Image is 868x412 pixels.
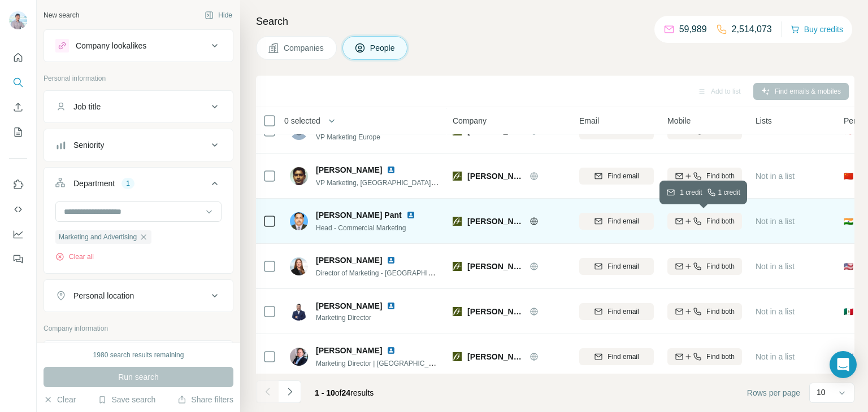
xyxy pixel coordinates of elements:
[667,115,691,126] span: Mobile
[44,73,233,84] p: Personal information
[387,165,396,174] img: LinkedIn logo
[844,306,853,317] span: 🇲🇽
[607,352,639,362] span: Find email
[467,351,524,362] span: [PERSON_NAME]
[579,348,654,365] button: Find email
[93,350,184,360] div: 1980 search results remaining
[9,47,27,68] button: Quick start
[9,97,27,117] button: Enrich CSV
[9,72,27,93] button: Search
[453,172,462,181] img: Logo of Albaugh
[44,132,233,159] button: Seniority
[607,306,639,317] span: Find email
[467,216,524,227] span: [PERSON_NAME]
[453,115,487,126] span: Company
[316,164,382,176] span: [PERSON_NAME]
[279,380,301,403] button: Navigate to next page
[579,213,654,230] button: Find email
[316,178,504,187] span: VP Marketing, [GEOGRAPHIC_DATA]-[GEOGRAPHIC_DATA]
[256,14,854,29] h4: Search
[756,352,795,361] span: Not in a list
[44,10,79,20] div: New search
[44,282,233,309] button: Personal location
[791,21,843,37] button: Buy credits
[467,306,524,317] span: [PERSON_NAME]
[747,387,800,398] span: Rows per page
[9,224,27,244] button: Dashboard
[579,258,654,275] button: Find email
[284,42,325,54] span: Companies
[387,256,396,265] img: LinkedIn logo
[579,303,654,320] button: Find email
[44,93,233,120] button: Job title
[9,249,27,269] button: Feedback
[830,351,857,378] div: Open Intercom Messenger
[290,257,308,275] img: Avatar
[177,394,233,405] button: Share filters
[76,40,146,51] div: Company lookalikes
[387,301,396,310] img: LinkedIn logo
[121,178,134,189] div: 1
[315,388,335,397] span: 1 - 10
[59,232,137,242] span: Marketing and Advertising
[667,303,742,320] button: Find both
[453,352,462,361] img: Logo of Albaugh
[706,216,735,226] span: Find both
[9,11,27,29] img: Avatar
[607,216,639,226] span: Find email
[44,32,233,59] button: Company lookalikes
[453,217,462,226] img: Logo of Albaugh
[453,262,462,271] img: Logo of Albaugh
[667,348,742,365] button: Find both
[387,346,396,355] img: LinkedIn logo
[316,313,409,323] span: Marketing Director
[667,168,742,185] button: Find both
[73,139,104,151] div: Seniority
[756,307,795,316] span: Not in a list
[98,394,155,405] button: Save search
[406,211,415,220] img: LinkedIn logo
[467,170,524,182] span: [PERSON_NAME]
[290,303,308,321] img: Avatar
[467,261,524,272] span: [PERSON_NAME]
[9,122,27,142] button: My lists
[55,252,94,262] button: Clear all
[284,115,320,126] span: 0 selected
[290,167,308,185] img: Avatar
[335,388,342,397] span: of
[316,209,402,221] span: [PERSON_NAME] Pant
[316,255,382,266] span: [PERSON_NAME]
[844,216,853,227] span: 🇮🇳
[316,358,448,367] span: Marketing Director | [GEOGRAPHIC_DATA]
[316,301,382,310] span: [PERSON_NAME]
[316,224,406,232] span: Head - Commercial Marketing
[844,170,853,182] span: 🇨🇳
[290,348,308,366] img: Avatar
[316,345,382,356] span: [PERSON_NAME]
[316,268,455,277] span: Director of Marketing - [GEOGRAPHIC_DATA]
[756,172,795,181] span: Not in a list
[706,306,735,317] span: Find both
[73,101,101,112] div: Job title
[756,262,795,271] span: Not in a list
[316,132,409,142] span: VP Marketing Europe
[44,170,233,201] button: Department1
[756,115,772,126] span: Lists
[706,261,735,271] span: Find both
[44,323,233,334] p: Company information
[679,23,707,36] p: 59,989
[44,394,76,405] button: Clear
[197,7,240,24] button: Hide
[706,352,735,362] span: Find both
[667,258,742,275] button: Find both
[667,213,742,230] button: Find both
[315,388,374,397] span: results
[817,387,826,398] p: 10
[706,171,735,181] span: Find both
[579,115,599,126] span: Email
[290,212,308,230] img: Avatar
[607,171,639,181] span: Find email
[9,199,27,220] button: Use Surfe API
[732,23,772,36] p: 2,514,073
[9,174,27,195] button: Use Surfe on LinkedIn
